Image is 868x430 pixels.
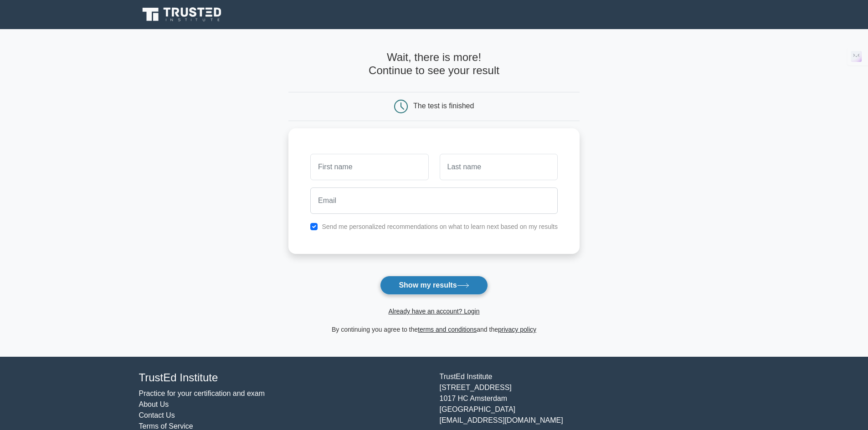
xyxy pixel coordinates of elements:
[283,324,585,335] div: By continuing you agree to the and the
[139,422,193,430] a: Terms of Service
[418,326,477,333] a: terms and conditions
[380,276,488,295] button: Show my results
[139,411,175,419] a: Contact Us
[440,154,558,180] input: Last name
[288,51,580,77] h4: Wait, there is more! Continue to see your result
[310,154,428,180] input: First name
[310,187,558,214] input: Email
[388,308,479,315] a: Already have an account? Login
[498,326,536,333] a: privacy policy
[322,223,558,230] label: Send me personalized recommendations on what to learn next based on my results
[413,102,474,110] div: The test is finished
[139,390,265,397] a: Practice for your certification and exam
[139,400,169,408] a: About Us
[139,371,429,384] h4: TrustEd Institute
